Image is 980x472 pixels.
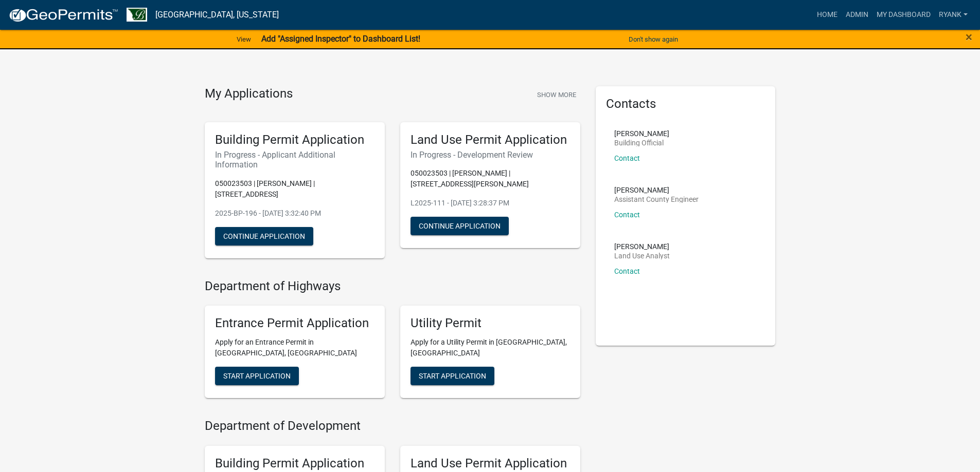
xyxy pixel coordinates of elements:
[215,178,375,200] p: 050023503 | [PERSON_NAME] | [STREET_ADDRESS]
[411,198,570,209] p: L2025-111 - [DATE] 3:28:37 PM
[411,133,570,147] h5: Land Use Permit Application
[205,419,580,433] h4: Department of Development
[614,186,699,194] p: [PERSON_NAME]
[411,168,570,190] p: 050023503 | [PERSON_NAME] | [STREET_ADDRESS][PERSON_NAME]
[215,456,375,471] h5: Building Permit Application
[205,86,293,102] h4: My Applications
[872,5,935,25] a: My Dashboard
[614,211,640,219] a: Contact
[155,6,279,24] a: [GEOGRAPHIC_DATA], [US_STATE]
[614,130,669,137] p: [PERSON_NAME]
[223,372,291,380] span: Start Application
[411,367,494,385] button: Start Application
[533,86,580,103] button: Show More
[411,337,570,358] p: Apply for a Utility Permit in [GEOGRAPHIC_DATA], [GEOGRAPHIC_DATA]
[261,34,420,44] strong: Add "Assigned Inspector" to Dashboard List!
[813,5,842,25] a: Home
[411,456,570,471] h5: Land Use Permit Application
[215,227,313,246] button: Continue Application
[205,279,580,294] h4: Department of Highways
[614,267,640,275] a: Contact
[614,196,699,203] p: Assistant County Engineer
[842,5,872,25] a: Admin
[411,316,570,331] h5: Utility Permit
[419,372,486,380] span: Start Application
[215,133,375,147] h5: Building Permit Application
[935,5,972,25] a: RyanK
[614,252,670,259] p: Land Use Analyst
[127,8,147,22] img: Benton County, Minnesota
[614,139,669,146] p: Building Official
[233,31,255,48] a: View
[614,154,640,162] a: Contact
[614,243,670,250] p: [PERSON_NAME]
[966,30,972,44] span: ×
[215,150,375,169] h6: In Progress - Applicant Additional Information
[215,208,375,219] p: 2025-BP-196 - [DATE] 3:32:40 PM
[215,337,375,358] p: Apply for an Entrance Permit in [GEOGRAPHIC_DATA], [GEOGRAPHIC_DATA]
[215,367,299,385] button: Start Application
[966,31,972,43] button: Close
[606,97,765,111] h5: Contacts
[215,316,375,331] h5: Entrance Permit Application
[625,31,682,48] button: Don't show again
[411,150,570,160] h6: In Progress - Development Review
[411,217,509,235] button: Continue Application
